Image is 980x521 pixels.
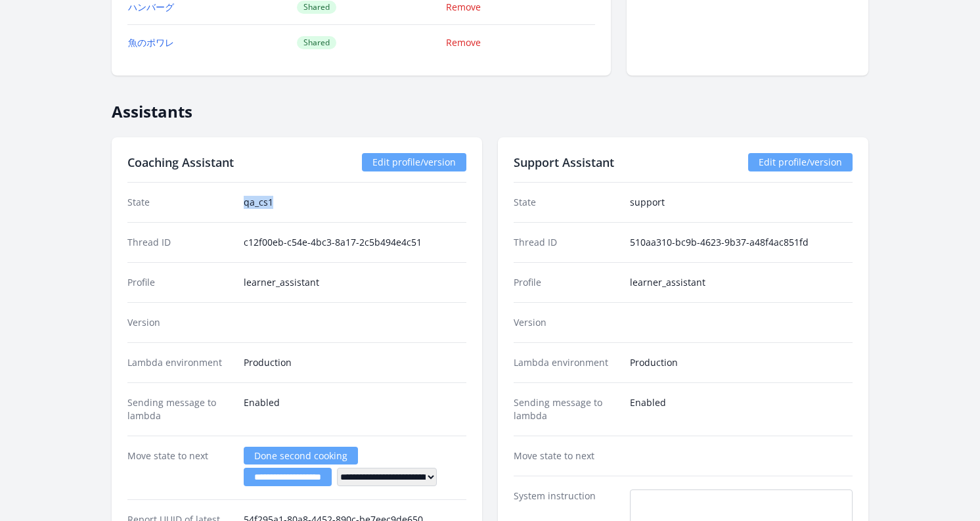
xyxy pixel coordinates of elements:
dt: Version [127,316,233,329]
dt: Sending message to lambda [514,396,619,422]
a: Done second cooking [244,447,358,464]
h2: Coaching Assistant [127,153,234,171]
dt: Profile [127,276,233,289]
a: ハンバーグ [128,1,174,13]
dt: State [514,196,619,209]
dt: Thread ID [514,236,619,249]
a: Edit profile/version [748,153,853,171]
dd: Production [244,356,466,369]
dt: Move state to next [514,449,619,463]
dt: Lambda environment [514,356,619,369]
dt: Profile [514,276,619,289]
dd: c12f00eb-c54e-4bc3-8a17-2c5b494e4c51 [244,236,466,249]
span: Shared [297,1,336,14]
dd: support [630,196,853,209]
dd: Enabled [244,396,466,422]
dd: qa_cs1 [244,196,466,209]
h2: Assistants [112,91,868,122]
a: Remove [446,36,481,49]
span: Shared [297,36,336,49]
a: Remove [446,1,481,13]
dd: Enabled [630,396,853,422]
dd: 510aa310-bc9b-4623-9b37-a48f4ac851fd [630,236,853,249]
dd: learner_assistant [244,276,466,289]
dt: Version [514,316,619,329]
a: Edit profile/version [362,153,466,171]
dt: Sending message to lambda [127,396,233,422]
dt: State [127,196,233,209]
dd: learner_assistant [630,276,853,289]
a: 魚のポワレ [128,36,174,49]
dd: Production [630,356,853,369]
dt: Thread ID [127,236,233,249]
dt: Lambda environment [127,356,233,369]
dt: Move state to next [127,449,233,486]
h2: Support Assistant [514,153,614,171]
